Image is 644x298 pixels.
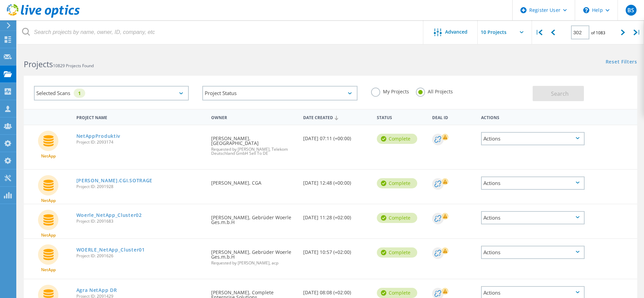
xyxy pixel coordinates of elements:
div: [PERSON_NAME], Gebrüder Woerle Ges.m.b.H [208,239,300,272]
button: Search [533,86,584,101]
span: 10829 Projects Found [53,63,94,69]
div: Complete [377,134,417,144]
a: WOERLE_NetApp_Cluster01 [76,247,145,252]
div: 1 [74,89,85,98]
div: | [532,20,546,44]
span: NetApp [41,233,56,237]
div: Complete [377,288,417,298]
svg: \n [583,7,589,13]
span: NetApp [41,268,56,272]
div: Project Name [73,111,208,123]
div: [PERSON_NAME], [GEOGRAPHIC_DATA] [208,125,300,162]
div: Actions [481,211,585,224]
a: [PERSON_NAME].CGI.SOTRAGE [76,178,153,183]
div: Complete [377,213,417,223]
div: | [630,20,644,44]
a: Live Optics Dashboard [7,14,80,19]
span: Project ID: 2091683 [76,219,205,223]
span: Project ID: 2091626 [76,254,205,258]
div: [DATE] 11:28 (+02:00) [300,204,373,227]
span: of 1083 [591,30,605,36]
a: Reset Filters [606,59,637,65]
div: Status [373,111,429,123]
div: [DATE] 10:57 (+02:00) [300,239,373,261]
div: [PERSON_NAME], Gebrüder Woerle Ges.m.b.H [208,204,300,231]
span: BS [627,7,634,13]
b: Projects [24,59,53,70]
div: Actions [478,111,588,123]
div: Complete [377,178,417,188]
div: Date Created [300,111,373,124]
div: Selected Scans [34,86,189,100]
div: [PERSON_NAME], CGA [208,170,300,192]
span: Project ID: 2093174 [76,140,205,144]
div: Actions [481,176,585,190]
span: Project ID: 2091928 [76,185,205,189]
div: Actions [481,132,585,145]
a: Woerle_NetApp_Cluster02 [76,213,142,218]
div: Actions [481,246,585,259]
span: NetApp [41,199,56,203]
div: Deal Id [429,111,478,123]
span: Search [551,90,569,97]
input: Search projects by name, owner, ID, company, etc [17,20,424,44]
div: Project Status [202,86,357,100]
span: Requested by [PERSON_NAME], Telekom Deutschland GmbH Sell To DE [211,147,296,155]
label: My Projects [371,88,409,94]
span: NetApp [41,154,56,158]
span: Requested by [PERSON_NAME], acp [211,261,296,265]
div: Owner [208,111,300,123]
div: [DATE] 07:11 (+00:00) [300,125,373,148]
a: NetAppProduktiv [76,134,121,138]
label: All Projects [416,88,453,94]
a: Agra NetApp DR [76,288,117,293]
div: [DATE] 12:48 (+00:00) [300,170,373,192]
span: Advanced [445,30,467,34]
div: Complete [377,247,417,258]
